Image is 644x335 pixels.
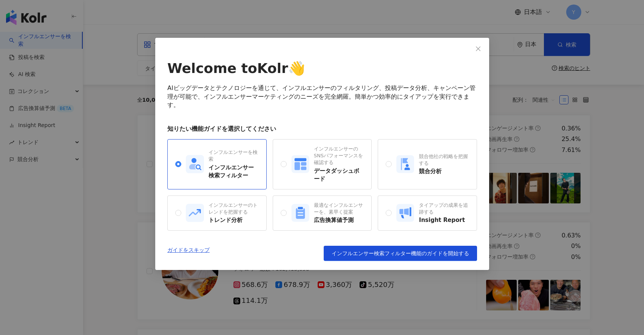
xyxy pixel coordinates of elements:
[419,216,469,224] div: Insight Report
[167,125,477,133] div: 知りたい機能ガイドを選択してください
[208,202,258,216] div: インフルエンサーのトレンドを把握する
[208,164,258,180] div: インフルエンサー検索フィルター
[208,149,258,163] div: インフルエンサーを検索
[419,153,469,167] div: 競合他社の戦略を把握する
[419,202,469,216] div: タイアップの成果を追跡する
[475,46,481,52] span: close
[314,167,363,183] div: データダッシュボード
[324,246,477,261] button: インフルエンサー検索フィルター機能のガイドを開始する
[167,59,477,78] div: Welcome to Kolr 👋
[314,146,363,166] div: インフルエンサーのSNSパフォーマンスを確認する
[419,167,469,175] div: 競合分析
[167,84,477,109] div: AIビッグデータとテクノロジーを通じて、インフルエンサーのフィルタリング、投稿データ分析、キャンペーン管理が可能で、インフルエンサーマーケティングのニーズを完全網羅。簡単かつ効率的にタイアップを...
[471,41,486,56] button: Close
[332,250,469,256] span: インフルエンサー検索フィルター機能のガイドを開始する
[314,216,363,224] div: 広告換算値予測
[167,246,210,261] a: ガイドをスキップ
[208,216,258,224] div: トレンド分析
[314,202,363,216] div: 最適なインフルエンサーを、素早く提案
